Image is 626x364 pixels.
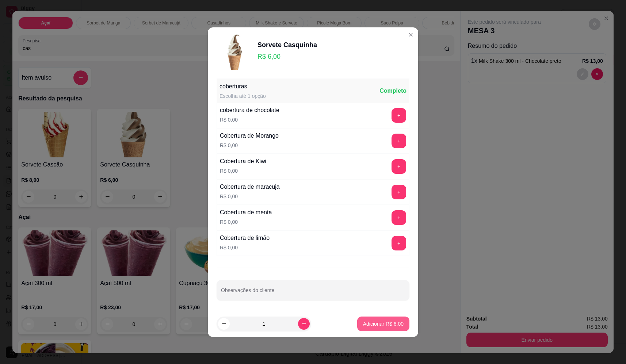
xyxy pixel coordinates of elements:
[392,159,406,174] button: add
[392,236,406,250] button: add
[363,320,404,327] p: Adicionar R$ 6,00
[218,318,230,330] button: decrease-product-quantity
[392,185,406,199] button: add
[217,33,253,70] img: product-image
[220,167,266,175] p: R$ 0,00
[220,218,272,226] p: R$ 0,00
[392,108,406,123] button: add
[392,134,406,148] button: add
[220,183,280,191] div: Cobertura de maracuja
[220,193,280,200] p: R$ 0,00
[379,87,406,95] div: Completo
[220,157,266,166] div: Cobertura de Kiwi
[392,210,406,225] button: add
[257,51,317,62] p: R$ 6,00
[220,244,270,251] p: R$ 0,00
[220,142,279,149] p: R$ 0,00
[221,290,405,297] input: Observações do cliente
[220,116,279,123] p: R$ 0,00
[220,92,266,100] div: Escolha até 1 opção
[405,29,417,41] button: Close
[220,106,279,115] div: cobertura de chocolate
[357,317,409,331] button: Adicionar R$ 6,00
[220,208,272,217] div: Cobertura de menta
[220,234,270,242] div: Cobertura de limão
[220,131,279,140] div: Cobertura de Morango
[298,318,310,330] button: increase-product-quantity
[257,40,317,50] div: Sorvete Casquinha
[220,82,266,91] div: coberturas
